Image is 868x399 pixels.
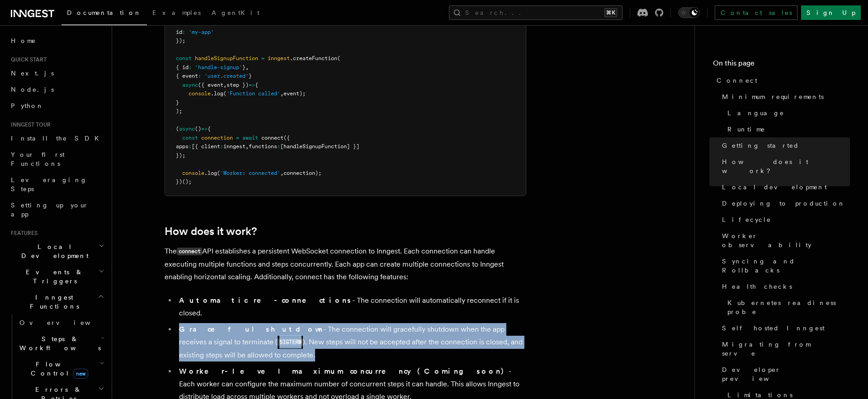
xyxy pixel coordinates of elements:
[7,33,106,49] a: Home
[722,183,827,192] span: Local development
[718,211,850,228] a: Lifecycle
[722,282,792,291] span: Health checks
[261,135,283,141] span: connect
[223,82,226,88] span: ,
[226,90,280,97] span: 'Function called'
[718,154,850,179] a: How does it work?
[245,64,249,70] span: ,
[11,70,54,77] span: Next.js
[19,319,113,326] span: Overview
[722,199,845,208] span: Deploying to production
[7,56,47,63] span: Quick start
[16,331,106,356] button: Steps & Workflows
[211,90,223,97] span: .log
[249,73,252,79] span: }
[290,55,337,61] span: .createFunction
[268,55,290,61] span: inngest
[176,55,192,61] span: const
[176,143,189,150] span: apps
[176,73,198,79] span: { event
[195,64,242,70] span: 'handle-signup'
[73,369,88,379] span: new
[722,215,771,224] span: Lifecycle
[16,315,106,331] a: Overview
[722,257,850,275] span: Syncing and Rollbacks
[152,9,201,16] span: Examples
[277,143,280,150] span: :
[249,82,255,88] span: =>
[801,5,861,20] a: Sign Up
[177,248,202,255] code: connect
[189,29,214,35] span: 'my-app'
[722,231,850,249] span: Worker observability
[7,81,106,98] a: Node.js
[182,29,185,35] span: :
[11,36,36,45] span: Home
[165,245,526,283] p: The API establishes a persistent WebSocket connection to Inngest. Each connection can handle exec...
[724,295,850,320] a: Kubernetes readiness probe
[67,9,142,16] span: Documentation
[176,29,182,35] span: id
[718,361,850,387] a: Developer preview
[226,82,249,88] span: step })
[16,356,106,381] button: Flow Controlnew
[11,202,89,218] span: Setting up your app
[727,125,765,134] span: Runtime
[7,121,51,128] span: Inngest tour
[204,170,217,176] span: .log
[7,264,106,289] button: Events & Triggers
[182,82,198,88] span: async
[715,5,797,20] a: Contact sales
[182,170,204,176] span: console
[16,334,101,352] span: Steps & Workflows
[718,89,850,105] a: Minimum requirements
[722,157,850,175] span: How does it work?
[678,7,700,18] button: Toggle dark mode
[195,126,201,132] span: ()
[217,170,220,176] span: (
[11,176,87,192] span: Leveraging Steps
[206,3,265,24] a: AgentKit
[722,324,825,333] span: Self hosted Inngest
[337,55,340,61] span: (
[176,323,526,361] li: - The connection will gracefully shutdown when the app receives a signal to terminate ( ). New st...
[7,293,98,311] span: Inngest Functions
[176,178,192,185] span: })();
[717,76,757,85] span: Connect
[718,336,850,361] a: Migrating from serve
[604,8,617,17] kbd: ⌘K
[236,135,239,141] span: =
[176,64,189,70] span: { id
[7,172,106,197] a: Leveraging Steps
[255,82,258,88] span: {
[245,143,249,150] span: ,
[724,105,850,121] a: Language
[147,3,206,24] a: Examples
[220,143,223,150] span: :
[195,55,258,61] span: handleSignupFunction
[7,197,106,222] a: Setting up your app
[713,72,850,89] a: Connect
[722,365,850,383] span: Developer preview
[242,135,258,141] span: await
[722,141,799,150] span: Getting started
[176,294,526,319] li: - The connection will automatically reconnect if it is closed.
[283,90,306,97] span: event);
[11,151,65,167] span: Your first Functions
[727,108,784,117] span: Language
[249,143,277,150] span: functions
[7,242,99,260] span: Local Development
[179,126,195,132] span: async
[176,126,179,132] span: (
[198,73,201,79] span: :
[176,99,179,106] span: }
[722,340,850,358] span: Migrating from serve
[179,367,509,376] strong: Worker-level maximum concurrency (Coming soon)
[7,130,106,146] a: Install the SDK
[278,338,303,346] code: SIGTERM
[718,179,850,195] a: Local development
[223,90,226,97] span: (
[722,92,824,101] span: Minimum requirements
[189,90,211,97] span: console
[198,82,223,88] span: ({ event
